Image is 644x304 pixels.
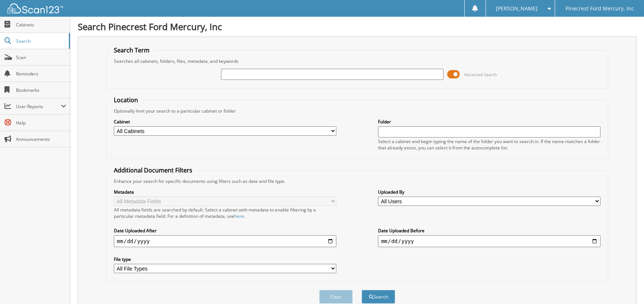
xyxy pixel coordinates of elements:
[114,227,336,234] label: Date Uploaded After
[378,235,600,247] input: end
[114,189,336,195] label: Metadata
[378,227,600,234] label: Date Uploaded Before
[16,71,66,77] span: Reminders
[114,119,336,125] label: Cabinet
[16,87,66,93] span: Bookmarks
[7,3,63,13] img: scan123-logo-white.svg
[78,20,637,33] h1: Search Pinecrest Ford Mercury, Inc
[496,6,538,11] span: [PERSON_NAME]
[110,46,153,54] legend: Search Term
[16,136,66,142] span: Announcements
[362,290,395,304] button: Search
[234,213,244,219] a: here
[378,138,600,151] div: Select a cabinet and begin typing the name of the folder you want to search in. If the name match...
[114,207,336,219] div: All metadata fields are searched by default. Select a cabinet with metadata to enable filtering b...
[319,290,353,304] button: Clear
[114,235,336,247] input: start
[16,103,61,110] span: User Reports
[110,108,604,114] div: Optionally limit your search to a particular cabinet or folder
[378,119,600,125] label: Folder
[114,256,336,262] label: File type
[110,58,604,64] div: Searches all cabinets, folders, files, metadata, and keywords
[378,189,600,195] label: Uploaded By
[110,178,604,184] div: Enhance your search for specific documents using filters such as date and file type.
[565,6,634,11] span: Pinecrest Ford Mercury, Inc
[16,22,66,28] span: Cabinets
[464,72,497,77] span: Advanced Search
[16,38,65,44] span: Search
[110,166,196,174] legend: Additional Document Filters
[16,54,66,61] span: Scan
[16,120,66,126] span: Help
[110,96,142,104] legend: Location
